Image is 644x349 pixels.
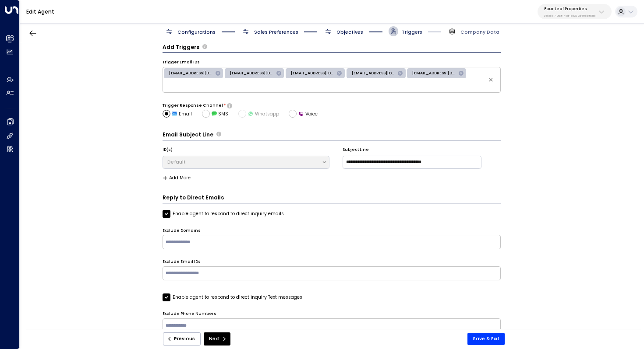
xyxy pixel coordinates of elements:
span: [EMAIL_ADDRESS][DOMAIN_NAME] [347,70,400,76]
label: Trigger Email IDs [163,59,200,66]
button: Previous [163,332,201,346]
p: Four Leaf Properties [544,6,596,11]
div: [EMAIL_ADDRESS][DOMAIN_NAME] [286,68,345,78]
span: [EMAIL_ADDRESS][DOMAIN_NAME] [225,70,279,76]
span: SMS [212,111,229,118]
p: 34e1cd17-0f68-49af-bd32-3c48ce8611d1 [544,14,596,17]
span: Email [172,111,192,118]
span: Company Data [460,29,499,35]
span: Triggers [402,29,422,35]
button: Save & Exit [467,333,505,345]
label: ID(s) [163,147,173,153]
span: Configurations [177,29,216,35]
a: Edit Agent [26,8,54,15]
h3: Add Triggers [163,43,199,51]
span: Define the subject lines the agent should use when sending emails, customized for different trigg... [216,131,221,139]
label: Exclude Domains [163,228,201,234]
span: Sales Preferences [254,29,298,35]
div: [EMAIL_ADDRESS][DOMAIN_NAME] [225,68,284,78]
label: Trigger Response Channel [163,103,223,109]
span: [EMAIL_ADDRESS][DOMAIN_NAME] [164,70,218,76]
span: Whatsapp [248,111,279,118]
button: Clear [485,74,496,85]
button: Next [204,332,230,346]
h3: Email Subject Line [163,131,213,139]
div: [EMAIL_ADDRESS][DOMAIN_NAME] [164,68,223,78]
label: Enable agent to respond to direct inquiry Text messages [163,293,302,301]
h3: Reply to Direct Emails [163,194,501,203]
button: Add More [163,175,191,181]
span: Voice [298,111,318,118]
div: [EMAIL_ADDRESS][DOMAIN_NAME] [347,68,406,78]
label: Enable agent to respond to direct inquiry emails [163,210,284,218]
button: Four Leaf Properties34e1cd17-0f68-49af-bd32-3c48ce8611d1 [538,4,612,19]
button: Select how the agent will reach out to leads after receiving a trigger email. If SMS is chosen bu... [227,103,232,108]
label: Subject Line [343,147,369,153]
span: [EMAIL_ADDRESS][DOMAIN_NAME] [286,70,340,76]
span: [EMAIL_ADDRESS][DOMAIN_NAME] [407,70,461,76]
label: Exclude Phone Numbers [163,311,216,317]
div: [EMAIL_ADDRESS][DOMAIN_NAME] [407,68,466,78]
label: Exclude Email IDs [163,259,201,265]
span: Objectives [336,29,363,35]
